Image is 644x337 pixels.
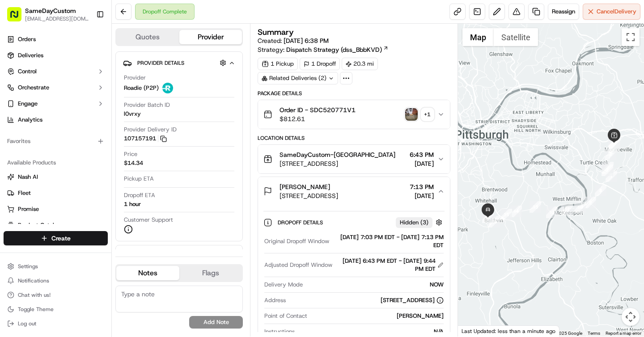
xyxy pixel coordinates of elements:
[622,28,640,46] button: Toggle fullscreen view
[124,126,177,134] span: Provider Delivery ID
[595,185,606,196] div: 8
[7,173,104,181] a: Nash AI
[18,320,36,327] span: Log out
[18,67,37,76] span: Control
[4,186,108,200] button: Fleet
[561,203,573,215] div: 11
[18,35,36,43] span: Orders
[162,83,173,93] img: roadie-logo-v2.jpg
[602,164,613,176] div: 7
[4,156,108,170] div: Available Products
[530,201,541,213] div: 13
[4,97,108,111] button: Engage
[18,100,38,108] span: Engage
[4,170,108,184] button: Nash AI
[7,221,104,229] a: Product Catalog
[458,325,559,337] div: Last Updated: less than a minute ago
[609,137,620,149] div: 5
[298,328,443,336] div: N/A
[510,206,522,217] div: 14
[286,45,389,54] a: Dispatch Strategy (dss_BbbKVD)
[622,308,640,326] button: Map camera controls
[258,100,449,129] button: Order ID - SDC520771V1$812.61photo_proof_of_delivery image+1
[18,84,49,92] span: Orchestrate
[4,289,108,301] button: Chat with us!
[258,28,294,36] h3: Summary
[264,328,295,336] span: Instructions
[280,159,395,168] span: [STREET_ADDRESS]
[608,137,620,149] div: 6
[4,113,108,127] a: Analytics
[494,28,538,46] button: Show satellite imagery
[258,135,450,142] div: Location Details
[585,197,596,208] div: 9
[396,217,445,228] button: Hidden (3)
[51,234,71,243] span: Create
[18,277,49,284] span: Notifications
[124,216,173,224] span: Customer Support
[4,48,108,63] a: Deliveries
[460,325,490,337] a: Open this area in Google Maps (opens a new window)
[18,291,51,299] span: Chat with us!
[333,233,443,249] div: [DATE] 7:03 PM EDT - [DATE] 7:13 PM EDT
[137,59,184,67] span: Provider Details
[258,145,449,173] button: SameDayCustom-[GEOGRAPHIC_DATA][STREET_ADDRESS]6:43 PM[DATE]
[588,331,600,336] a: Terms (opens in new tab)
[7,205,104,213] a: Promise
[4,80,108,95] button: Orchestrate
[405,108,418,121] img: photo_proof_of_delivery image
[264,261,332,269] span: Adjusted Dropoff Window
[460,325,490,337] img: Google
[124,101,170,109] span: Provider Batch ID
[258,36,329,45] span: Created:
[258,72,338,84] div: Related Deliveries (2)
[18,306,54,313] span: Toggle Theme
[410,191,434,200] span: [DATE]
[4,202,108,216] button: Promise
[124,74,146,82] span: Provider
[264,296,286,304] span: Address
[4,134,108,148] div: Favorites
[286,45,382,54] span: Dispatch Strategy (dss_BbbKVD)
[583,4,640,20] button: CancelDelivery
[4,260,108,273] button: Settings
[258,177,449,206] button: [PERSON_NAME][STREET_ADDRESS]7:13 PM[DATE]
[4,303,108,316] button: Toggle Theme
[18,205,39,213] span: Promise
[4,231,108,245] button: Create
[602,162,614,173] div: 2
[124,200,141,208] div: 1 hour
[264,312,307,320] span: Point of Contact
[18,116,42,124] span: Analytics
[488,216,500,227] div: 16
[548,4,579,20] button: Reassign
[606,331,641,336] a: Report a map error
[124,191,155,199] span: Dropoff ETA
[258,90,450,97] div: Package Details
[124,150,137,158] span: Price
[4,218,108,232] button: Product Catalog
[18,51,43,59] span: Deliveries
[280,182,330,191] span: [PERSON_NAME]
[264,237,329,245] span: Original Dropoff Window
[4,317,108,330] button: Log out
[7,189,104,197] a: Fleet
[462,28,494,46] button: Show street map
[124,159,143,167] span: $14.34
[410,182,434,191] span: 7:13 PM
[400,219,428,227] span: Hidden ( 3 )
[124,110,141,118] span: l0vrxy
[410,159,434,168] span: [DATE]
[342,58,378,70] div: 20.3 mi
[123,55,235,70] button: Provider Details
[25,15,89,22] span: [EMAIL_ADDRESS][DOMAIN_NAME]
[597,8,636,16] span: Cancel Delivery
[4,32,108,46] a: Orders
[306,281,443,289] div: NOW
[18,173,38,181] span: Nash AI
[25,6,76,15] button: SameDayCustom
[116,266,179,280] button: Notes
[546,206,558,218] div: 12
[336,257,443,273] div: [DATE] 6:43 PM EDT - [DATE] 9:44 PM EDT
[4,274,108,287] button: Notifications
